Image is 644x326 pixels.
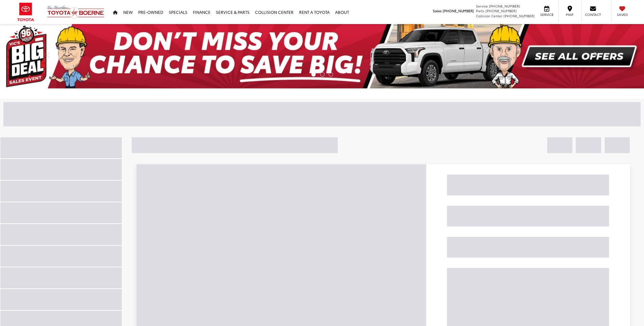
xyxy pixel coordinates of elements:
span: [PHONE_NUMBER] [443,8,474,13]
span: Collision Center [476,13,502,18]
span: [PHONE_NUMBER] [503,13,535,18]
span: [PHONE_NUMBER] [485,8,517,13]
span: Map [562,12,577,17]
span: Sales [433,8,442,13]
span: Service [476,3,488,8]
span: [PHONE_NUMBER] [489,3,520,8]
span: Service [539,12,554,17]
span: Saved [615,12,630,17]
span: Parts [476,8,484,13]
img: Vic Vaughan Toyota of Boerne [47,5,105,19]
span: Contact [585,12,601,17]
